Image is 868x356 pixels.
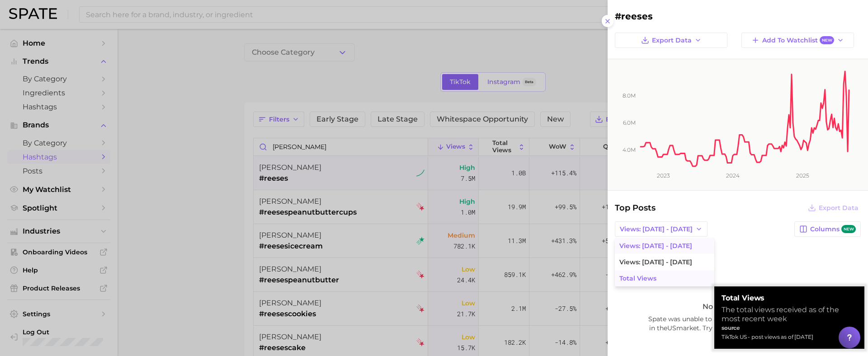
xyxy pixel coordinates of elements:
strong: Total Views [722,294,857,303]
span: Spate was unable to attribute any specific posts to views in the US market. Try switching to to v... [615,314,861,333]
span: Top Posts [615,201,656,214]
button: Export Data [615,33,727,48]
h2: #reeses [615,11,861,22]
span: Views: [DATE] - [DATE] [619,242,692,250]
span: No posts to display. [703,302,773,311]
span: Views: [DATE] - [DATE] [619,258,692,266]
div: TikTok US - post views as of [DATE] [722,333,857,342]
div: The total views received as of the most recent week [722,305,857,323]
tspan: 6.0m [623,119,636,126]
span: Add to Watchlist [762,36,834,45]
button: Views: [DATE] - [DATE] [615,221,708,237]
span: Views: [DATE] - [DATE] [620,225,693,233]
span: Export Data [819,204,859,212]
ul: Views: [DATE] - [DATE] [615,238,714,286]
tspan: 2025 [796,172,809,179]
span: Export Data [652,37,692,44]
span: Columns [810,225,856,234]
button: Columnsnew [794,221,861,237]
tspan: 2024 [726,172,740,179]
button: Export Data [806,201,861,214]
span: New [820,36,834,45]
button: Add to WatchlistNew [741,33,854,48]
tspan: 2023 [657,172,670,179]
tspan: 8.0m [623,92,636,99]
span: Total Views [619,275,656,282]
strong: source [722,324,740,331]
tspan: 4.0m [623,146,636,153]
span: new [841,225,856,234]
